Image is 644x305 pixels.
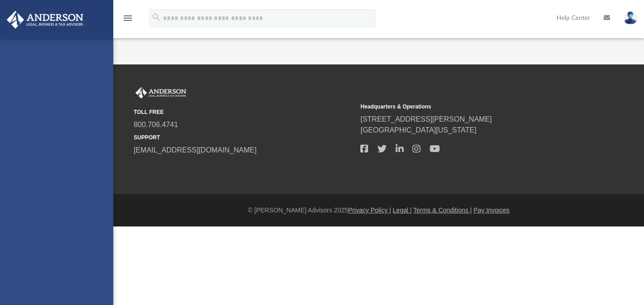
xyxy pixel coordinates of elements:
a: Legal | [393,207,412,214]
a: [STREET_ADDRESS][PERSON_NAME] [360,115,492,123]
a: [GEOGRAPHIC_DATA][US_STATE] [360,126,476,134]
img: Anderson Advisors Platinum Portal [4,11,86,29]
small: Headquarters & Operations [360,103,581,111]
a: menu [122,17,133,24]
small: TOLL FREE [134,108,354,116]
div: © [PERSON_NAME] Advisors 2025 [113,206,644,215]
img: User Pic [624,11,637,25]
a: 800.706.4741 [134,121,178,128]
img: Anderson Advisors Platinum Portal [134,87,188,99]
a: [EMAIL_ADDRESS][DOMAIN_NAME] [134,146,257,154]
small: SUPPORT [134,133,354,142]
a: Terms & Conditions | [413,207,472,214]
i: menu [122,13,133,24]
i: search [151,12,161,22]
a: Pay Invoices [474,207,509,214]
a: Privacy Policy | [348,207,391,214]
